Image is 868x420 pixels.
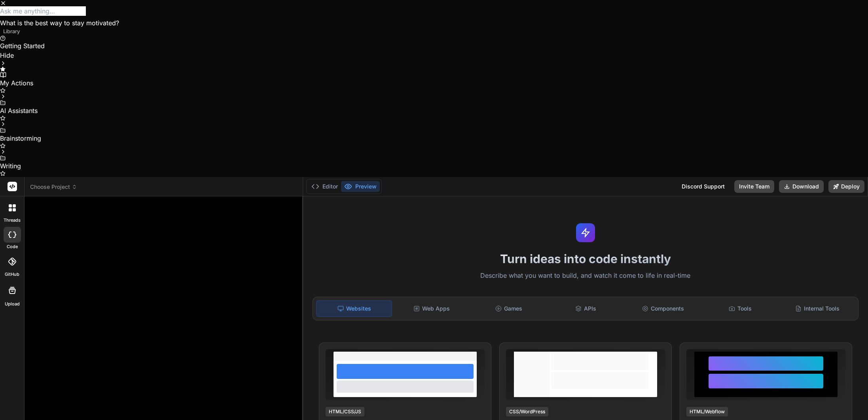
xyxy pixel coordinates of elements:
h1: Turn ideas into code instantly [308,252,863,266]
div: Discord Support [677,180,730,193]
div: Games [471,300,546,317]
label: Upload [5,301,20,307]
button: Editor [308,181,341,192]
div: APIs [548,300,624,317]
span: Choose Project [30,183,77,191]
button: Preview [341,181,380,192]
button: Download [779,180,824,193]
div: Internal Tools [779,300,855,317]
div: Components [625,300,701,317]
div: CSS/WordPress [506,407,548,416]
p: Describe what you want to build, and watch it come to life in real-time [308,271,863,281]
div: Web Apps [394,300,469,317]
div: Tools [702,300,778,317]
label: code [7,243,18,250]
button: Deploy [828,180,864,193]
div: HTML/Webflow [686,407,728,416]
label: GitHub [5,271,19,278]
div: Library [3,28,273,36]
button: Invite Team [734,180,774,193]
label: threads [4,217,21,224]
div: HTML/CSS/JS [326,407,364,416]
div: Websites [316,300,392,317]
